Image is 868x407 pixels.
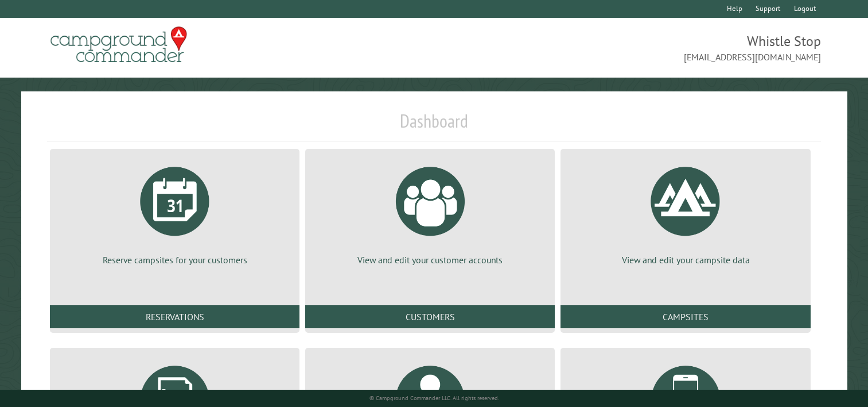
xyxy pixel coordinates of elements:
a: Campsites [560,305,810,328]
p: View and edit your campsite data [574,254,796,266]
h1: Dashboard [47,110,821,141]
p: Reserve campsites for your customers [64,254,286,266]
a: View and edit your customer accounts [319,158,541,266]
img: Campground Commander [47,22,190,67]
a: Reservations [50,305,299,328]
small: © Campground Commander LLC. All rights reserved. [369,394,499,402]
a: Customers [305,305,555,328]
a: View and edit your campsite data [574,158,796,266]
span: Whistle Stop [EMAIL_ADDRESS][DOMAIN_NAME] [434,32,822,64]
p: View and edit your customer accounts [319,254,541,266]
a: Reserve campsites for your customers [64,158,286,266]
